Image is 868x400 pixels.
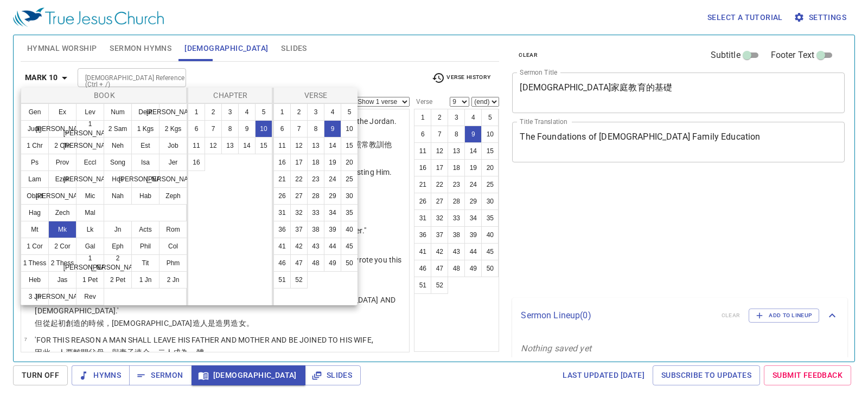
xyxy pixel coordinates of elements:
button: Lev [76,103,104,121]
button: 34 [324,204,341,221]
button: 26 [273,187,291,205]
button: Acts [131,221,159,238]
button: Ps [21,154,49,171]
button: 10 [255,120,272,137]
button: 2 Pet [104,271,132,288]
button: Col [159,238,187,255]
button: Lam [21,171,49,188]
button: Ezek [48,171,76,188]
button: 15 [255,137,272,154]
button: 22 [290,171,308,188]
button: 14 [238,137,256,154]
p: Book [23,90,186,101]
button: 1 Thess [21,254,49,272]
button: 6 [273,120,291,137]
button: 49 [324,254,341,272]
button: 7 [290,120,308,137]
button: 5 [255,103,272,121]
button: Mal [76,204,104,221]
button: Heb [21,271,49,288]
button: 8 [307,120,324,137]
button: Ex [48,103,76,121]
button: 20 [341,154,358,171]
button: Phm [159,254,187,272]
button: 1 [188,103,205,121]
button: 2 Sam [104,120,132,137]
button: Est [131,137,159,154]
button: 2 [290,103,308,121]
button: 4 [324,103,341,121]
button: Mk [48,221,76,238]
button: Tit [131,254,159,272]
button: 37 [290,221,308,238]
button: 52 [290,271,308,288]
button: Obad [21,187,49,205]
button: 2 Thess [48,254,76,272]
button: 16 [273,154,291,171]
button: [PERSON_NAME] [159,103,187,121]
button: 38 [307,221,324,238]
button: Mt [21,221,49,238]
button: 13 [221,137,239,154]
button: 31 [273,204,291,221]
button: 1 [PERSON_NAME] [76,120,104,137]
button: Zeph [159,187,187,205]
button: 12 [205,137,222,154]
button: Song [104,154,132,171]
button: 17 [290,154,308,171]
button: 25 [341,171,358,188]
button: 50 [341,254,358,272]
button: Zech [48,204,76,221]
button: Judg [21,120,49,137]
button: 32 [290,204,308,221]
button: 2 Jn [159,271,187,288]
button: 41 [273,238,291,255]
button: 7 [205,120,222,137]
button: 3 [307,103,324,121]
button: Eccl [76,154,104,171]
button: 43 [307,238,324,255]
button: 23 [307,171,324,188]
button: 51 [273,271,291,288]
button: 1 [273,103,291,121]
button: 48 [307,254,324,272]
button: 44 [324,238,341,255]
button: 3 [221,103,239,121]
p: Chapter [190,90,271,101]
button: [PERSON_NAME] [159,171,187,188]
button: 9 [238,120,256,137]
button: [PERSON_NAME] [76,137,104,154]
button: Neh [104,137,132,154]
button: Isa [131,154,159,171]
button: [PERSON_NAME] [48,288,76,305]
button: Eph [104,238,132,255]
p: Verse [276,90,355,101]
button: 4 [238,103,256,121]
button: 12 [290,137,308,154]
button: 2 Chr [48,137,76,154]
button: 1 Jn [131,271,159,288]
button: 21 [273,171,291,188]
button: Prov [48,154,76,171]
button: Job [159,137,187,154]
button: [PERSON_NAME] [131,171,159,188]
button: Jer [159,154,187,171]
button: Deut [131,103,159,121]
button: 16 [188,154,205,171]
button: Jas [48,271,76,288]
button: 1 Kgs [131,120,159,137]
button: 28 [307,187,324,205]
button: Jn [104,221,132,238]
button: 2 [PERSON_NAME] [104,254,132,272]
button: Lk [76,221,104,238]
button: 45 [341,238,358,255]
button: 42 [290,238,308,255]
button: 24 [324,171,341,188]
button: Mic [76,187,104,205]
button: 3 Jn [21,288,49,305]
button: 14 [324,137,341,154]
button: 2 [205,103,222,121]
button: 13 [307,137,324,154]
button: 1 Pet [76,271,104,288]
button: 39 [324,221,341,238]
